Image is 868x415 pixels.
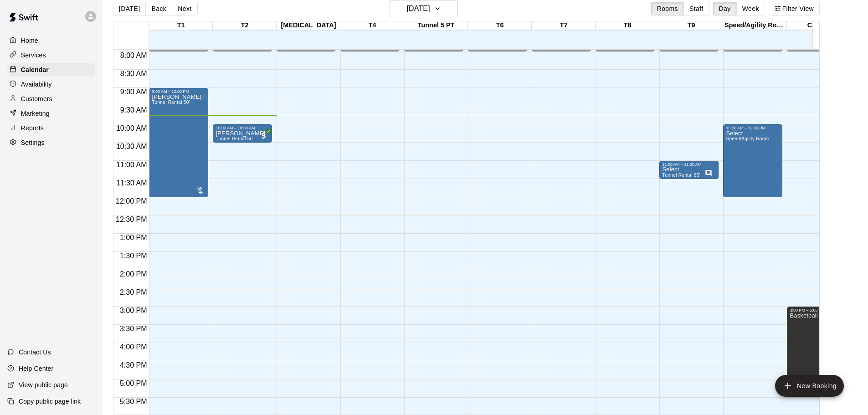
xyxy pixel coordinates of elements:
a: Customers [7,92,95,106]
a: Availability [7,77,95,91]
div: T7 [532,21,596,30]
span: Tunnel Rental 65' [662,173,700,178]
button: Filter View [769,2,820,15]
span: All customers have paid [259,131,268,140]
a: Reports [7,121,95,135]
div: T8 [596,21,659,30]
div: T9 [659,21,723,30]
div: T2 [213,21,277,30]
span: 5:00 PM [118,379,149,387]
p: Copy public page link [19,397,81,406]
button: Back [145,2,172,15]
span: 5:30 PM [118,398,149,405]
button: Week [736,2,765,15]
span: 1:30 PM [118,252,149,260]
a: Home [7,34,95,47]
span: 3:30 PM [118,325,149,333]
div: [MEDICAL_DATA] [277,21,340,30]
p: Home [21,36,38,45]
span: 9:30 AM [118,106,149,114]
span: 3:00 PM [118,307,149,314]
p: Contact Us [19,348,51,357]
div: 10:00 AM – 10:30 AM: Adam Cohn [213,124,272,143]
span: Tunnel Rental 50' [216,136,253,141]
button: Staff [683,2,709,15]
div: 10:00 AM – 12:00 PM [726,126,780,130]
span: 8:00 AM [118,51,149,59]
span: 11:30 AM [114,179,149,187]
span: 1:00 PM [118,234,149,241]
div: 3:00 PM – 5:00 PM [790,308,843,313]
div: 11:00 AM – 11:30 AM [662,162,716,167]
a: Services [7,48,95,62]
button: add [775,375,844,397]
div: 11:00 AM – 11:30 AM: Select [659,161,719,179]
span: 10:30 AM [114,143,149,150]
div: 3:00 PM – 5:00 PM: Basketball - Lockdown [787,307,846,379]
a: Marketing [7,107,95,120]
span: 11:00 AM [114,161,149,169]
span: 10:00 AM [114,124,149,132]
div: 10:00 AM – 12:00 PM: Select [723,124,782,197]
span: Tunnel Rental 50' [152,100,190,105]
button: Rooms [651,2,684,15]
span: 12:00 PM [113,197,149,205]
div: T4 [340,21,404,30]
h6: [DATE] [407,2,430,15]
span: 2:00 PM [118,270,149,278]
a: Calendar [7,63,95,77]
span: 8:30 AM [118,70,149,77]
span: 9:00 AM [118,88,149,96]
button: [DATE] [113,2,146,15]
svg: Has notes [705,169,712,177]
button: Day [713,2,737,15]
p: Reports [21,123,44,133]
p: Help Center [19,364,53,373]
div: 9:00 AM – 12:00 PM [152,89,205,94]
p: View public page [19,380,68,389]
p: Marketing [21,109,50,118]
p: Availability [21,80,52,89]
div: Tunnel 5 PT [404,21,468,30]
div: T1 [149,21,213,30]
div: Speed/Agility Room [723,21,787,30]
span: 2:30 PM [118,288,149,296]
div: Court 1 [787,21,851,30]
a: Settings [7,136,95,149]
div: 9:00 AM – 12:00 PM: Kendall Ryndak Samuel [149,88,208,197]
p: Settings [21,138,45,147]
div: T6 [468,21,532,30]
button: Next [172,2,197,15]
span: 12:30 PM [113,215,149,223]
span: Speed/Agility Room [726,136,769,141]
span: 4:00 PM [118,343,149,351]
span: 4:30 PM [118,361,149,369]
p: Services [21,51,46,60]
div: 10:00 AM – 10:30 AM [216,126,269,130]
p: Customers [21,94,52,103]
p: Calendar [21,65,49,74]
